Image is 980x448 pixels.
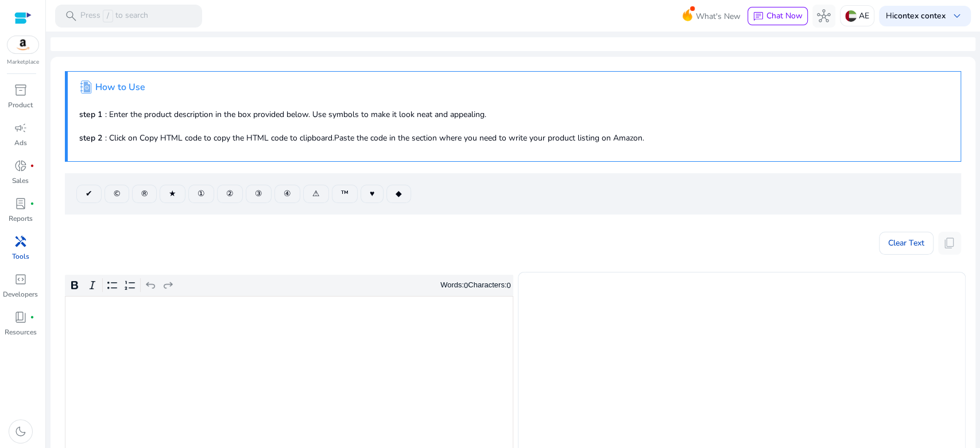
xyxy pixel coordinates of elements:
button: hub [812,5,835,28]
b: step 2 [79,133,102,143]
p: Tools [12,251,29,262]
span: ® [141,188,148,200]
span: code_blocks [14,272,28,286]
span: ™ [341,188,348,200]
span: search [64,9,78,23]
span: / [103,10,113,22]
span: donut_small [14,159,28,173]
p: Resources [5,327,37,337]
span: chat [753,11,764,22]
span: © [114,188,120,200]
b: contex contex [894,10,946,21]
p: Reports [9,213,33,224]
span: inventory_2 [14,83,28,97]
button: Clear Text [879,232,933,255]
span: lab_profile [14,197,28,211]
p: Sales [12,176,29,186]
span: fiber_manual_record [30,163,34,168]
p: : Enter the product description in the box provided below. Use symbols to make it look neat and a... [79,108,949,120]
span: ① [197,188,205,200]
span: book_4 [14,310,28,324]
span: keyboard_arrow_down [950,9,964,23]
button: ♥ [361,185,384,203]
button: ② [217,185,243,203]
img: amazon.svg [7,36,38,53]
button: © [104,185,129,203]
span: campaign [14,121,28,135]
p: Developers [3,289,38,299]
p: Ads [14,138,27,148]
h4: How to Use [95,82,145,93]
span: ◆ [396,188,402,200]
button: ★ [160,185,185,203]
button: chatChat Now [747,7,808,25]
span: ♥ [370,188,374,200]
span: ★ [169,188,176,200]
span: ✔ [86,188,92,200]
button: ✔ [76,185,102,203]
span: Chat Now [766,10,803,21]
button: ⚠ [303,185,329,203]
span: ② [226,188,234,200]
button: ① [188,185,214,203]
span: Clear Text [888,232,924,255]
button: ◆ [386,185,411,203]
span: hub [817,9,831,23]
div: Editor toolbar [65,275,513,297]
label: 0 [464,281,468,290]
label: 0 [506,281,510,290]
p: Hi [886,12,946,20]
span: fiber_manual_record [30,201,34,206]
div: Words: Characters: [440,278,511,293]
span: handyman [14,235,28,248]
p: Product [8,100,33,110]
span: ③ [255,188,262,200]
p: Marketplace [7,58,39,67]
img: ae.svg [845,10,857,22]
button: ③ [246,185,272,203]
button: ® [132,185,157,203]
p: Press to search [80,10,148,22]
p: AE [859,6,869,26]
span: ⚠ [312,188,320,200]
button: ④ [274,185,300,203]
span: dark_mode [14,424,28,438]
span: ④ [284,188,291,200]
span: fiber_manual_record [30,315,34,320]
b: step 1 [79,109,102,120]
button: ™ [332,185,358,203]
span: What's New [696,6,741,26]
p: : Click on Copy HTML code to copy the HTML code to clipboard.Paste the code in the section where ... [79,132,949,144]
